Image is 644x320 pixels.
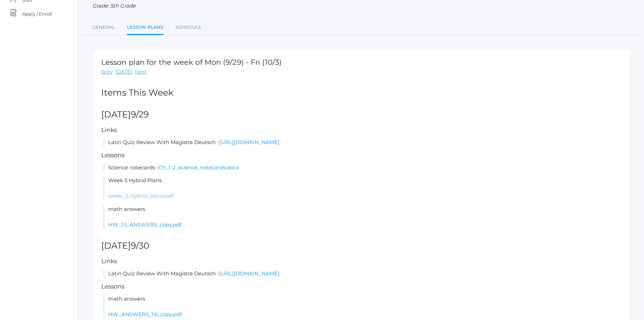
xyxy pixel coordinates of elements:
div: Grade: 5th Grade [92,2,630,10]
li: math answers [103,295,621,319]
h5: Lessons [101,152,621,159]
li: Latin Quiz Review With Magistra Deutsch - [103,139,621,146]
a: [DATE] [115,68,132,76]
a: Schedule [175,20,201,34]
h2: [DATE] [101,110,621,119]
span: Apply / Enroll [22,7,52,21]
h5: Lessons [101,283,621,290]
h2: [DATE] [101,241,621,251]
li: Week 5 Hybrid Plans [103,177,621,200]
li: Latin Quiz Review With Magistra Deutsch - [103,270,621,278]
li: math answers [103,205,621,229]
h1: Lesson plan for the week of Mon (9/29) - Fri (10/3) [101,58,282,66]
a: Ch_1-2_science_notecards.docx [158,164,239,171]
a: HW_1.5_ANSWERS_copy.pdf [108,221,181,228]
a: Lesson Plans [127,20,163,35]
a: prev [101,68,113,76]
a: [URL][DOMAIN_NAME] [219,139,280,145]
a: [URL][DOMAIN_NAME] [219,270,280,277]
span: 9/29 [131,109,149,119]
h5: Links [101,258,621,265]
h2: Items This Week [101,88,621,98]
h5: Links [101,127,621,133]
span: 9/30 [131,240,149,251]
a: next [135,68,146,76]
a: HW_ANSWERS_1.6_copy.pdf [108,311,182,318]
a: General [92,20,115,34]
a: week_5_hybrid_plans.pdf [108,193,174,199]
li: Science notecards - [103,164,621,172]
